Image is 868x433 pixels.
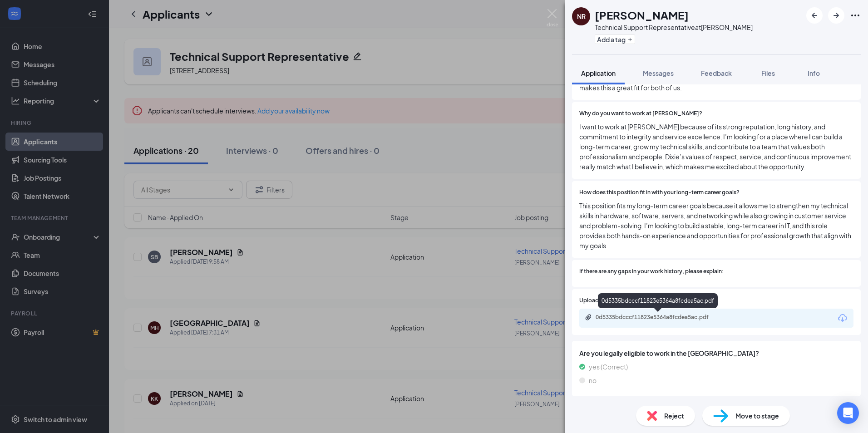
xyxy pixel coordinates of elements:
[664,411,684,421] span: Reject
[579,348,853,358] span: Are you legally eligible to work in the [GEOGRAPHIC_DATA]?
[809,10,820,21] svg: ArrowLeftNew
[595,23,753,32] div: Technical Support Representative at [PERSON_NAME]
[579,109,702,118] span: Why do you want to work at [PERSON_NAME]?
[579,267,724,276] span: If there are any gaps in your work history, please explain:
[596,314,723,321] div: 0d5335bdcccf11823e5364a8fcdea5ac.pdf
[701,69,732,77] span: Feedback
[627,37,633,42] svg: Plus
[808,69,820,77] span: Info
[643,69,674,77] span: Messages
[595,7,689,23] h1: [PERSON_NAME]
[806,7,823,24] button: ArrowLeftNew
[577,12,586,21] div: NR
[828,7,844,24] button: ArrowRight
[579,122,853,172] span: I want to work at [PERSON_NAME] because of its strong reputation, long history, and commitment to...
[579,188,740,197] span: How does this position fit in with your long-term career goals?
[595,34,635,44] button: PlusAdd a tag
[850,10,861,21] svg: Ellipses
[589,362,628,372] span: yes (Correct)
[837,313,848,324] svg: Download
[581,69,616,77] span: Application
[579,296,621,305] span: Upload Resume
[579,201,853,251] span: This position fits my long-term career goals because it allows me to strengthen my technical skil...
[598,293,718,308] div: 0d5335bdcccf11823e5364a8fcdea5ac.pdf
[589,375,597,385] span: no
[831,10,842,21] svg: ArrowRight
[585,314,592,321] svg: Paperclip
[735,411,779,421] span: Move to stage
[761,69,775,77] span: Files
[585,314,732,322] a: Paperclip0d5335bdcccf11823e5364a8fcdea5ac.pdf
[837,402,859,424] div: Open Intercom Messenger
